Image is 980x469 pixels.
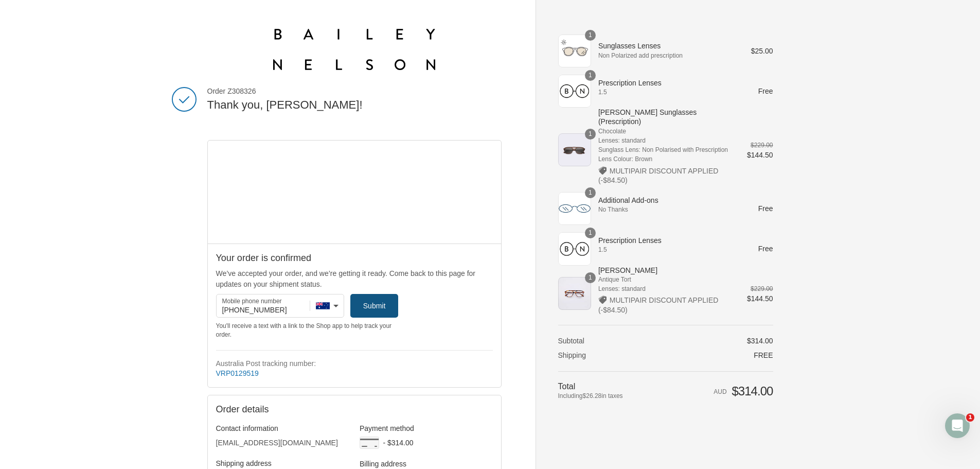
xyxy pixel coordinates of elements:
[585,272,596,283] span: 1
[558,75,591,108] img: Prescription Lenses - 1.5
[598,108,733,126] span: [PERSON_NAME] Sunglasses (Prescription)
[598,284,733,293] span: Lenses: standard
[216,252,493,264] h2: Your order is confirmed
[598,205,733,214] span: No Thanks
[558,382,576,391] span: Total
[360,424,493,433] h3: Payment method
[598,88,733,97] span: 1.5
[945,413,970,438] iframe: Intercom live chat
[598,167,719,184] span: MULTIPAIR DISCOUNT APPLIED (-$84.50)
[363,302,386,310] span: Submit
[751,285,773,292] del: $229.00
[598,266,733,275] span: [PERSON_NAME]
[558,351,586,359] span: Shipping
[585,228,596,238] span: 1
[598,145,733,154] span: Sunglass Lens: Non Polarised with Prescription
[585,30,596,41] span: 1
[598,127,733,136] span: Chocolate
[747,337,773,345] span: $314.00
[216,424,349,433] h3: Contact information
[208,141,501,244] div: Google map displaying pin point of shipping address: Emerald Beach, New South Wales
[714,388,726,395] span: AUD
[751,142,773,149] del: $229.00
[216,459,349,468] h3: Shipping address
[966,413,974,422] span: 1
[583,392,602,399] span: $26.28
[216,322,399,338] div: You'll receive a text with a link to the Shop app to help track your order.
[558,133,591,166] img: Bessie II Sunglasses (Prescription) - Chocolate
[558,277,591,310] img: Bessie II - Antique Tort
[758,204,773,213] span: Free
[754,351,773,359] span: Free
[598,275,733,284] span: Antique Tort
[598,296,719,314] span: MULTIPAIR DISCOUNT APPLIED (-$84.50)
[598,154,733,164] span: Lens Colour: Brown
[350,294,398,318] button: Submit
[207,98,502,113] h2: Thank you, [PERSON_NAME]!
[598,245,733,254] span: 1.5
[598,236,733,245] span: Prescription Lenses
[585,129,596,140] span: 1
[216,268,493,290] p: We’ve accepted your order, and we’re getting it ready. Come back to this page for updates on your...
[598,78,733,88] span: Prescription Lenses
[751,47,773,55] span: $25.00
[598,51,733,60] span: Non Polarized add prescription
[558,232,591,265] img: Prescription Lenses - 1.5
[598,136,733,145] span: Lenses: standard
[216,294,344,318] input: Mobile phone number
[208,141,502,244] iframe: Google map displaying pin point of shipping address: Emerald Beach, New South Wales
[598,196,733,205] span: Additional Add-ons
[747,294,773,303] span: $144.50
[558,391,662,401] span: Including in taxes
[216,369,259,377] a: VRP0129519
[758,87,773,95] span: Free
[216,439,338,447] bdo: [EMAIL_ADDRESS][DOMAIN_NAME]
[207,86,502,96] span: Order Z308326
[558,192,591,225] img: Additional Add-ons - No Thanks
[758,245,773,253] span: Free
[273,29,435,70] img: Bailey Nelson Australia
[585,187,596,198] span: 1
[747,151,773,159] span: $144.50
[558,336,662,345] th: Subtotal
[558,34,591,67] img: Sunglasses Lenses - Non Polarized add prescription
[383,439,413,447] span: - $314.00
[598,41,733,50] span: Sunglasses Lenses
[360,459,493,468] h3: Billing address
[585,70,596,81] span: 1
[732,384,773,398] span: $314.00
[216,404,493,415] h2: Order details
[216,359,316,368] strong: Australia Post tracking number:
